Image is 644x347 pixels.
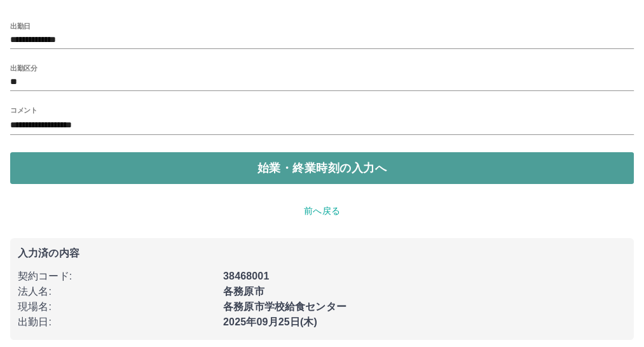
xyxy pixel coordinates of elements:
p: 法人名 : [18,284,216,299]
p: 前へ戻る [10,204,634,218]
b: 2025年09月25日(木) [223,316,317,327]
button: 始業・終業時刻の入力へ [10,152,634,184]
b: 各務原市学校給食センター [223,301,346,312]
label: 出勤区分 [10,63,37,73]
b: 各務原市 [223,286,264,297]
p: 現場名 : [18,299,216,315]
p: 出勤日 : [18,315,216,330]
p: 入力済の内容 [18,248,626,258]
p: 契約コード : [18,269,216,284]
b: 38468001 [223,271,269,281]
label: 出勤日 [10,21,31,31]
label: コメント [10,105,37,115]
